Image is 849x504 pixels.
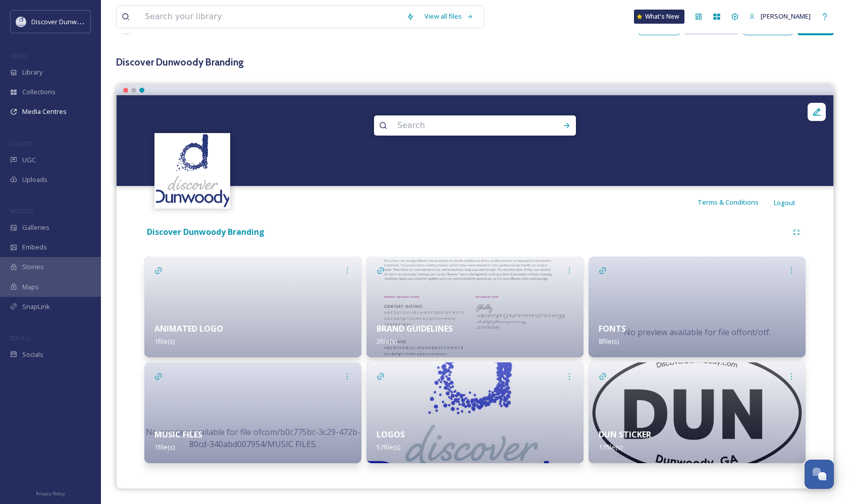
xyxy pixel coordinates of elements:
strong: MUSIC FILES [154,429,202,440]
span: 1 file(s) [154,337,175,346]
img: f4e8979c-9881-495a-8ef3-6a142201900e.jpg [366,257,583,357]
span: Discover Dunwoody [31,17,92,26]
strong: FONTS [599,323,626,334]
span: Maps [22,282,39,292]
span: Media Centres [22,107,67,116]
span: Embeds [22,242,47,252]
strong: ANIMATED LOGO [154,323,223,334]
img: 696246f7-25b9-4a35-beec-0db6f57a4831.png [16,17,26,27]
strong: DUN STICKER [599,429,651,440]
span: Library [22,68,42,77]
span: Privacy Policy [36,490,65,497]
span: WIDGETS [10,207,33,215]
strong: LOGOS [377,429,405,440]
span: MEDIA [10,52,28,59]
span: UGC [22,155,36,165]
span: COLLECT [10,140,32,147]
h3: Discover Dunwoody Branding [116,55,834,70]
button: Open Chat [805,460,834,489]
span: SOCIALS [10,334,30,342]
strong: BRAND GUIDELINES [377,323,453,334]
a: Terms & Conditions [698,196,774,208]
span: 8 file(s) [599,337,619,346]
span: Uploads [22,175,47,184]
a: View all files [419,7,479,26]
span: Collections [22,87,56,97]
a: Privacy Policy [36,487,65,499]
span: Terms & Conditions [698,198,759,207]
span: Logout [774,198,795,207]
img: cd0f950c-0959-4d5f-ae05-2d80509c785a.jpg [589,362,806,463]
span: SnapLink [22,302,50,311]
a: [PERSON_NAME] [744,7,816,26]
span: 2 file(s) [377,337,397,346]
span: 17 file(s) [599,443,622,452]
span: Socials [22,350,43,359]
span: [PERSON_NAME] [761,12,811,21]
span: Galleries [22,223,49,232]
input: Search your library [140,6,401,28]
img: 11cb19e7-80b1-4c77-b5c5-64d99956804f.jpg [366,362,583,463]
span: 1 file(s) [154,443,175,452]
img: b895babd-2822-40a7-b03a-14b4cb50fdba.jpg [144,257,361,357]
span: Stories [22,262,44,272]
a: What's New [634,10,684,24]
strong: Discover Dunwoody Branding [147,226,264,237]
input: Search [392,114,530,137]
span: 57 file(s) [377,443,400,452]
img: 696246f7-25b9-4a35-beec-0db6f57a4831.png [156,134,229,207]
